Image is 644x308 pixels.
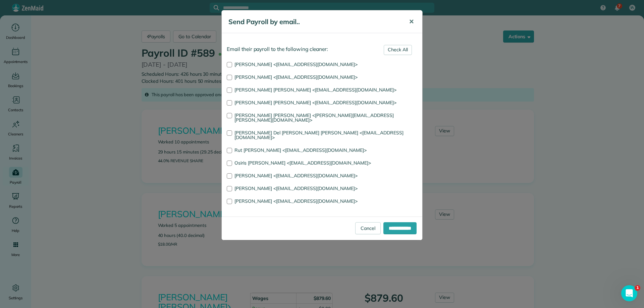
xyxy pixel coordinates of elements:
[384,45,412,55] a: Check All
[234,198,358,204] span: [PERSON_NAME] <[EMAIL_ADDRESS][DOMAIN_NAME]>
[409,18,414,25] span: ✕
[355,222,381,234] a: Cancel
[234,87,396,93] span: [PERSON_NAME] [PERSON_NAME] <[EMAIL_ADDRESS][DOMAIN_NAME]>
[234,173,358,179] span: [PERSON_NAME] <[EMAIL_ADDRESS][DOMAIN_NAME]>
[234,61,358,67] span: [PERSON_NAME] <[EMAIL_ADDRESS][DOMAIN_NAME]>
[234,100,396,106] span: [PERSON_NAME] [PERSON_NAME] <[EMAIL_ADDRESS][DOMAIN_NAME]>
[635,285,640,291] span: 1
[227,46,417,52] h4: Email their payroll to the following cleaner:
[234,185,358,191] span: [PERSON_NAME] <[EMAIL_ADDRESS][DOMAIN_NAME]>
[234,160,371,166] span: Osiris [PERSON_NAME] <[EMAIL_ADDRESS][DOMAIN_NAME]>
[234,130,404,140] span: [PERSON_NAME] Del [PERSON_NAME] [PERSON_NAME] <[EMAIL_ADDRESS][DOMAIN_NAME]>
[234,147,367,153] span: Rut [PERSON_NAME] <[EMAIL_ADDRESS][DOMAIN_NAME]>
[234,112,394,123] span: [PERSON_NAME] [PERSON_NAME] <[PERSON_NAME][EMAIL_ADDRESS][PERSON_NAME][DOMAIN_NAME]>
[621,285,637,301] iframe: Intercom live chat
[228,17,399,26] h5: Send Payroll by email..
[234,74,358,80] span: [PERSON_NAME] <[EMAIL_ADDRESS][DOMAIN_NAME]>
